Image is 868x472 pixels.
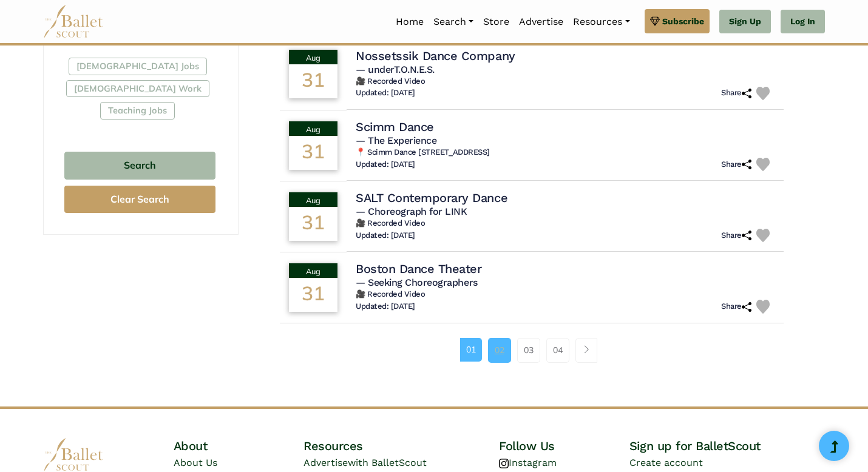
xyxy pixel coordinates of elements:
a: Advertise [514,9,568,35]
nav: Page navigation example [460,338,604,362]
div: 31 [289,64,337,98]
a: Home [391,9,429,35]
div: Aug [289,121,337,136]
a: Advertisewith BalletScout [303,457,427,468]
h4: Follow Us [499,438,629,454]
a: 02 [488,338,511,362]
a: Store [478,9,514,35]
a: Sign Up [719,10,771,34]
a: Log In [781,10,825,34]
h6: Share [721,88,751,98]
h4: Nossetssik Dance Company [356,48,515,64]
span: Subscribe [662,15,704,28]
h6: Updated: [DATE] [356,231,415,241]
h6: 🎥 Recorded Video [356,76,775,87]
h4: SALT Contemporary Dance [356,190,507,206]
img: gem.svg [650,15,660,28]
h4: Boston Dance Theater [356,261,481,277]
div: 31 [289,136,337,170]
img: instagram logo [499,459,509,468]
a: Resources [568,9,634,35]
span: — Seeking Choreographers [356,277,477,288]
h6: Updated: [DATE] [356,160,415,170]
button: Search [64,152,215,180]
span: — The Experience [356,135,436,146]
h4: Scimm Dance [356,119,434,135]
a: Instagram [499,457,557,468]
h6: Updated: [DATE] [356,302,415,312]
h4: About [174,438,304,454]
div: Aug [289,50,337,64]
h6: Share [721,302,751,312]
h6: Share [721,160,751,170]
span: — underT.O.N.E.S. [356,64,435,75]
h6: Updated: [DATE] [356,88,415,98]
div: Aug [289,263,337,278]
a: 01 [460,338,482,361]
h6: Share [721,231,751,241]
h4: Resources [303,438,499,454]
h6: 🎥 Recorded Video [356,218,775,229]
a: 04 [546,338,569,362]
h6: 🎥 Recorded Video [356,289,775,300]
div: 31 [289,207,337,241]
a: Subscribe [645,9,710,33]
div: 31 [289,278,337,312]
h6: 📍 Scimm Dance [STREET_ADDRESS] [356,147,775,158]
button: Clear Search [64,186,215,213]
a: 03 [517,338,540,362]
div: Aug [289,192,337,207]
a: Create account [629,457,703,468]
span: with BalletScout [348,457,427,468]
a: About Us [174,457,217,468]
img: logo [43,438,104,471]
h4: Sign up for BalletScout [629,438,825,454]
a: Search [429,9,478,35]
span: — Choreograph for LINK [356,206,467,217]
